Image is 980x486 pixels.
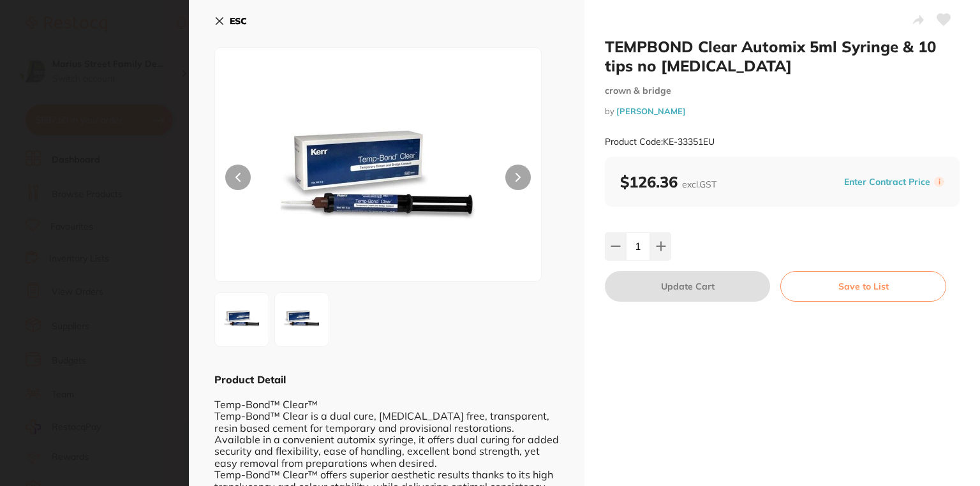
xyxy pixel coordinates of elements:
img: RVUuanBn [280,80,476,281]
img: RVUuanBn [219,297,265,342]
button: Update Cart [605,271,770,302]
button: Save to List [780,271,946,302]
small: Product Code: KE-33351EU [605,136,715,147]
span: excl. GST [682,179,716,190]
b: $126.36 [620,172,716,191]
img: RVVfMi5qcGc [279,297,325,342]
h2: TEMPBOND Clear Automix 5ml Syringe & 10 tips no [MEDICAL_DATA] [605,37,960,75]
b: ESC [230,15,247,27]
small: crown & bridge [605,85,960,96]
button: Enter Contract Price [840,176,934,188]
a: [PERSON_NAME] [616,106,686,116]
button: ESC [214,10,247,32]
b: Product Detail [214,373,286,386]
label: i [934,177,944,187]
small: by [605,107,960,116]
